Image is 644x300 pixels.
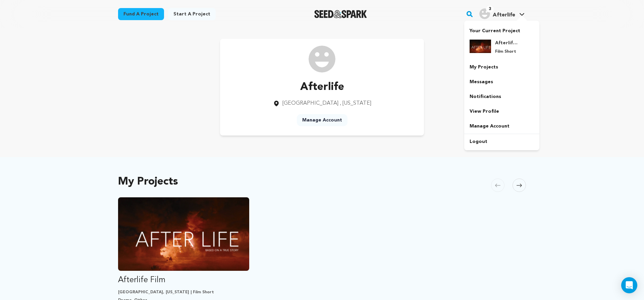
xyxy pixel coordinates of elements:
[118,290,249,295] p: [GEOGRAPHIC_DATA], [US_STATE] | Film Short
[309,46,335,72] img: /img/default-images/user/medium/user.png image
[479,8,515,19] div: Afterlife's Profile
[470,40,491,53] img: 63eea8ef06b82fd6.png
[464,104,539,119] a: View Profile
[470,25,534,34] p: Your Current Project
[168,8,216,20] a: Start a project
[478,7,526,19] a: Afterlife's Profile
[340,101,371,106] span: , [US_STATE]
[495,49,519,54] p: Film Short
[470,25,534,60] a: Your Current Project Afterlife Film Film Short
[464,74,539,89] a: Messages
[464,60,539,74] a: My Projects
[118,275,249,286] p: Afterlife Film
[282,101,338,106] span: [GEOGRAPHIC_DATA]
[314,10,367,18] a: Seed&Spark Homepage
[493,12,515,18] span: Afterlife
[464,89,539,104] a: Notifications
[479,8,490,19] img: user.png
[314,10,367,18] img: Seed&Spark Logo Dark Mode
[464,134,539,149] a: Logout
[273,79,371,95] p: Afterlife
[478,7,526,21] span: Afterlife's Profile
[118,8,164,20] a: Fund a project
[118,177,178,187] h2: My Projects
[495,40,519,46] h4: Afterlife Film
[486,6,494,12] span: 3
[464,119,539,134] a: Manage Account
[621,277,637,293] div: Open Intercom Messenger
[297,114,347,126] a: Manage Account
